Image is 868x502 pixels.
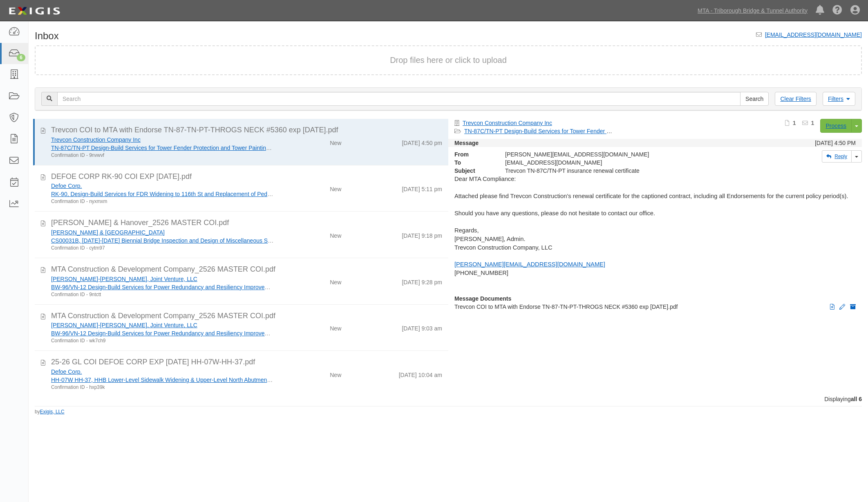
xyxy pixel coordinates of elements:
[330,228,341,240] div: New
[402,275,442,286] div: [DATE] 9:28 pm
[51,368,82,375] a: Defoe Corp.
[454,226,856,235] p: Regards,
[454,303,856,311] p: Trevcon COI to MTA with Endorse TN-87-TN-PT-THROGS NECK #5360 exp [DATE].pdf
[51,191,399,197] a: RK-90, Design-Build Services for FDR Widening to 116th St and Replacement of Pedestrian Overpass ...
[51,145,360,151] a: TN-87C/TN-PT Design-Build Services for Tower Fender Protection and Tower Painting at the TNB (REQ...
[454,295,511,302] strong: Message Documents
[51,229,165,236] a: [PERSON_NAME] & [GEOGRAPHIC_DATA]
[51,236,274,245] div: CS00031B, 2025-2027 Biennial Bridge Inspection and Design of Miscellaneous Structural Repairs at ...
[454,192,856,201] p: Attached please find Trevcon Construction’s renewal certificate for the captioned contract, inclu...
[40,409,65,415] a: Exigis, LLC
[399,368,442,379] div: [DATE] 10:04 am
[454,235,856,243] p: [PERSON_NAME], Admin.
[51,125,442,136] div: Trevcon COI to MTA with Endorse TN-87-TN-PT-THROGS NECK #5360 exp 10-01-26.pdf
[454,140,479,146] strong: Message
[448,167,499,175] strong: Subject
[51,337,274,344] div: Confirmation ID - wk7ch9
[499,158,752,167] div: agreement-fwaxha@mtabt.complianz.com
[820,119,852,133] a: Process
[830,304,834,310] i: View
[51,284,568,290] a: BW-96/VN-12 Design-Build Services for Power Redundancy and Resiliency Improvements at the [GEOGRA...
[6,4,63,18] img: logo-5460c22ac91f19d4615b14bd174203de0afe785f0fc80cf4dbbc73dc1793850b.png
[51,311,442,321] div: MTA Construction & Development Company_2526 MASTER COI.pdf
[51,237,377,244] a: CS00031B, [DATE]-[DATE] Biennial Bridge Inspection and Design of Miscellaneous Structural Repairs...
[793,120,796,126] b: 1
[51,198,274,205] div: Confirmation ID - nyxmxm
[51,182,274,190] div: Defoe Corp.
[17,54,25,61] div: 6
[51,144,274,152] div: TN-87C/TN-PT Design-Build Services for Tower Fender Protection and Tower Painting at the TNB (REQ...
[402,228,442,240] div: [DATE] 9:18 pm
[454,175,856,183] p: Dear MTA Compliance:
[499,150,752,158] div: [PERSON_NAME][EMAIL_ADDRESS][DOMAIN_NAME]
[454,243,856,252] p: Trevcon Construction Company, LLC
[51,376,274,384] div: HH-07W HH-37, HHB Lower-Level Sidewalk Widening & Upper-Level North Abutment & Retaining Wall Reh...
[51,183,82,189] a: Defoe Corp.
[51,368,274,376] div: Defoe Corp.
[823,92,855,106] a: Filters
[51,276,197,282] a: [PERSON_NAME]-[PERSON_NAME], Joint Venture, LLC
[390,54,507,66] button: Drop files here or click to upload
[454,261,605,268] a: [PERSON_NAME][EMAIL_ADDRESS][DOMAIN_NAME]
[51,264,442,275] div: MTA Construction & Development Company_2526 MASTER COI.pdf
[850,304,856,310] i: Archive document
[51,218,442,228] div: Hardesty & Hanover_2526 MASTER COI.pdf
[51,291,274,298] div: Confirmation ID - 9ntctt
[51,228,274,236] div: Hardesty & Hanover
[694,2,812,19] a: MTA - Triborough Bridge & Tunnel Authority
[839,304,845,310] i: Edit document
[402,182,442,193] div: [DATE] 5:11 pm
[330,321,341,332] div: New
[454,269,856,277] p: [PHONE_NUMBER]
[775,92,816,106] a: Clear Filters
[51,172,442,182] div: DEFOE CORP RK-90 COI EXP 10.1.2026.pdf
[330,275,341,286] div: New
[822,150,852,163] a: Reply
[57,92,740,106] input: Search
[51,329,274,337] div: BW-96/VN-12 Design-Build Services for Power Redundancy and Resiliency Improvements at the Bronx-W...
[51,357,442,368] div: 25-26 GL COI DEFOE CORP EXP 10.1.26 HH-07W-HH-37.pdf
[51,136,274,144] div: Trevcon Construction Company Inc
[815,139,856,147] div: [DATE] 4:50 PM
[463,120,552,126] a: Trevcon Construction Company Inc
[51,377,415,383] a: HH-07W HH-37, HHB Lower-Level Sidewalk Widening & Upper-Level North Abutment & Retaining Wall Reh...
[740,92,769,106] input: Search
[51,384,274,391] div: Confirmation ID - hxp39k
[51,190,274,198] div: RK-90, Design-Build Services for FDR Widening to 116th St and Replacement of Pedestrian Overpass ...
[51,283,274,291] div: BW-96/VN-12 Design-Build Services for Power Redundancy and Resiliency Improvements at the Bronx-W...
[330,136,341,147] div: New
[51,152,274,159] div: Confirmation ID - 9nvwvf
[51,275,274,283] div: Hellman-Paul J. Scariano, Joint Venture, LLC
[29,395,868,403] div: Displaying
[51,330,568,337] a: BW-96/VN-12 Design-Build Services for Power Redundancy and Resiliency Improvements at the [GEOGRA...
[51,322,197,328] a: [PERSON_NAME]-[PERSON_NAME], Joint Venture, LLC
[851,396,862,402] b: all 6
[811,120,814,126] b: 1
[51,136,141,143] a: Trevcon Construction Company Inc
[464,128,773,134] a: TN-87C/TN-PT Design-Build Services for Tower Fender Protection and Tower Painting at the TNB (REQ...
[330,182,341,193] div: New
[448,150,499,158] strong: From
[454,209,856,218] p: Should you have any questions, please do not hesitate to contact our office.
[402,321,442,332] div: [DATE] 9:03 am
[402,136,442,147] div: [DATE] 4:50 pm
[448,158,499,167] strong: To
[51,245,274,252] div: Confirmation ID - cytm97
[330,368,341,379] div: New
[832,6,842,16] i: Help Center - Complianz
[51,321,274,329] div: Hellman-Paul J. Scariano, Joint Venture, LLC
[765,31,862,38] a: [EMAIL_ADDRESS][DOMAIN_NAME]
[35,408,65,415] small: by
[499,167,752,175] div: Trevcon TN-87C/TN-PT insurance renewal certificate
[35,31,59,41] h1: Inbox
